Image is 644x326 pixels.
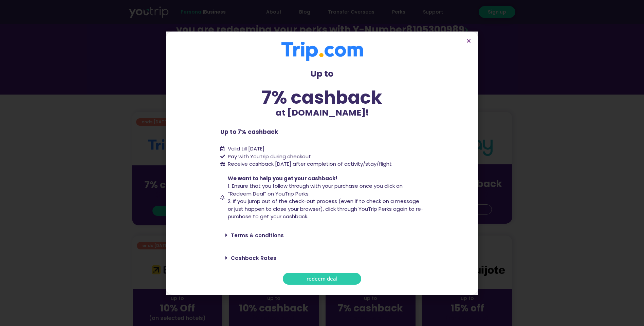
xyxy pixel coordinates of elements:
[220,88,424,106] div: 7% cashback
[220,128,278,136] b: Up to 7% cashback
[220,250,424,266] div: Cashback Rates
[220,106,424,119] p: at [DOMAIN_NAME]!
[231,232,284,239] a: Terms & conditions
[307,276,337,281] span: redeem deal
[228,160,392,167] span: Receive cashback [DATE] after completion of activity/stay/flight
[220,67,424,80] p: Up to
[226,153,311,161] span: Pay with YouTrip during checkout
[228,198,424,220] span: 2. If you jump out of the check-out process (even if to check on a message or just happen to clos...
[231,254,276,262] a: Cashback Rates
[220,227,424,243] div: Terms & conditions
[228,145,264,152] span: Valid till [DATE]
[228,175,337,182] span: We want to help you get your cashback!
[283,273,361,285] a: redeem deal
[228,182,403,197] span: 1. Ensure that you follow through with your purchase once you click on “Redeem Deal” on YouTrip P...
[466,38,471,43] a: Close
